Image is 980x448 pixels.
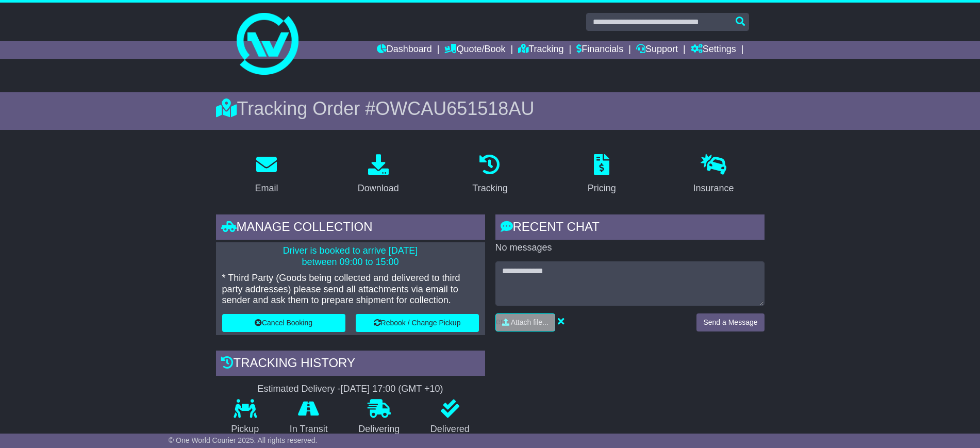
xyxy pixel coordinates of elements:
[216,97,765,120] div: Tracking Order #
[495,242,765,254] p: No messages
[518,41,563,59] a: Tracking
[415,424,485,435] p: Delivered
[222,314,345,332] button: Cancel Booking
[687,151,741,199] a: Insurance
[351,151,406,199] a: Download
[255,181,278,195] div: Email
[588,181,616,195] div: Pricing
[691,41,736,59] a: Settings
[472,181,507,195] div: Tracking
[356,314,479,332] button: Rebook / Change Pickup
[222,245,479,268] p: Driver is booked to arrive [DATE] between 09:00 to 15:00
[248,151,285,199] a: Email
[375,98,534,119] span: OWCAU651518AU
[341,384,443,395] div: [DATE] 17:00 (GMT +10)
[636,41,678,59] a: Support
[693,181,734,195] div: Insurance
[495,214,765,242] div: RECENT CHAT
[216,424,275,435] p: Pickup
[216,384,485,395] div: Estimated Delivery -
[216,214,485,242] div: Manage collection
[274,424,343,435] p: In Transit
[581,151,623,199] a: Pricing
[696,313,764,331] button: Send a Message
[377,41,432,59] a: Dashboard
[466,151,514,199] a: Tracking
[169,436,318,444] span: © One World Courier 2025. All rights reserved.
[576,41,623,59] a: Financials
[444,41,505,59] a: Quote/Book
[216,351,485,378] div: Tracking history
[358,181,399,195] div: Download
[343,424,416,435] p: Delivering
[222,273,479,306] p: * Third Party (Goods being collected and delivered to third party addresses) please send all atta...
